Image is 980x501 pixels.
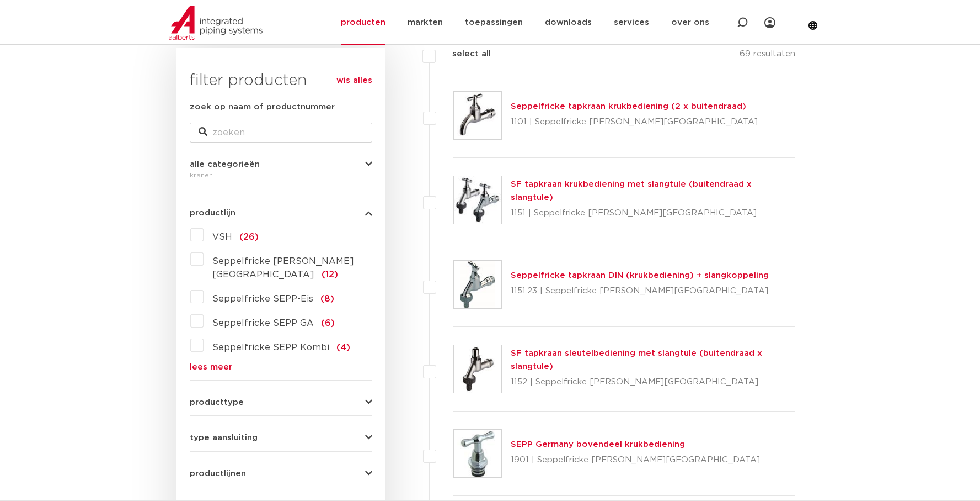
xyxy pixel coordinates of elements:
[336,343,350,352] span: (4)
[212,294,313,303] span: Seppelfricke SEPP-Eis
[190,123,372,143] input: zoeken
[454,430,501,477] img: Thumbnail for SEPP Germany bovendeel krukbediening
[511,204,796,222] p: 1151 | Seppelfricke [PERSON_NAME][GEOGRAPHIC_DATA]
[322,270,338,279] span: (12)
[190,470,372,478] button: productlijnen
[190,363,372,371] a: lees meer
[212,257,354,279] span: Seppelfricke [PERSON_NAME][GEOGRAPHIC_DATA]
[190,168,372,182] div: kranen
[212,343,329,352] span: Seppelfricke SEPP Kombi
[212,319,314,328] span: Seppelfricke SEPP GA
[511,349,762,371] a: SF tapkraan sleutelbediening met slangtule (buitendraad x slangtule)
[740,48,795,65] p: 69 resultaten
[190,434,258,442] span: type aansluiting
[190,160,260,168] span: alle categorieën
[212,233,232,241] span: VSH
[190,160,372,168] button: alle categorieën
[190,434,372,442] button: type aansluiting
[511,373,796,391] p: 1152 | Seppelfricke [PERSON_NAME][GEOGRAPHIC_DATA]
[190,398,244,407] span: producttype
[511,451,760,469] p: 1901 | Seppelfricke [PERSON_NAME][GEOGRAPHIC_DATA]
[239,233,259,241] span: (26)
[336,74,372,87] a: wis alles
[436,48,491,61] label: select all
[320,294,334,303] span: (8)
[511,102,746,110] a: Seppelfricke tapkraan krukbediening (2 x buitendraad)
[190,398,372,407] button: producttype
[454,92,501,139] img: Thumbnail for Seppelfricke tapkraan krukbediening (2 x buitendraad)
[190,209,235,217] span: productlijn
[511,440,685,449] a: SEPP Germany bovendeel krukbediening
[190,209,372,217] button: productlijn
[511,282,769,300] p: 1151.23 | Seppelfricke [PERSON_NAME][GEOGRAPHIC_DATA]
[454,176,501,224] img: Thumbnail for SF tapkraan krukbediening met slangtule (buitendraad x slangtule)
[454,345,501,393] img: Thumbnail for SF tapkraan sleutelbediening met slangtule (buitendraad x slangtule)
[190,101,335,114] label: zoek op naam of productnummer
[321,319,335,328] span: (6)
[454,261,501,308] img: Thumbnail for Seppelfricke tapkraan DIN (krukbediening) + slangkoppeling
[511,113,758,131] p: 1101 | Seppelfricke [PERSON_NAME][GEOGRAPHIC_DATA]
[190,470,246,478] span: productlijnen
[511,271,769,279] a: Seppelfricke tapkraan DIN (krukbediening) + slangkoppeling
[190,70,372,92] h3: filter producten
[511,180,752,202] a: SF tapkraan krukbediening met slangtule (buitendraad x slangtule)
